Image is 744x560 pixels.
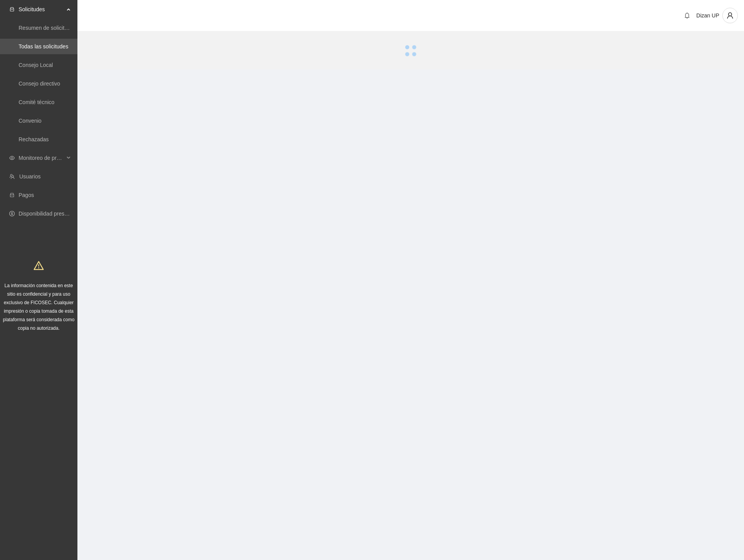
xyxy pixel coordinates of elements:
[3,283,75,331] span: La información contenida en este sitio es confidencial y para uso exclusivo de FICOSEC. Cualquier...
[34,260,44,271] span: warning
[19,2,64,17] span: Solicitudes
[681,12,693,19] span: bell
[19,25,106,31] a: Resumen de solicitudes por aprobar
[19,192,34,198] a: Pagos
[19,99,55,105] a: Comité técnico
[19,80,60,87] a: Consejo directivo
[19,173,41,180] a: Usuarios
[9,7,15,12] span: inbox
[19,43,68,50] a: Todas las solicitudes
[19,211,85,217] a: Disponibilidad presupuestal
[19,62,53,68] a: Consejo Local
[723,12,737,19] span: user
[722,8,738,23] button: user
[19,136,49,142] a: Rechazadas
[19,150,64,166] span: Monitoreo de proyectos
[696,12,719,19] span: Dizan UP
[681,9,693,22] button: bell
[9,155,15,161] span: eye
[19,118,41,124] a: Convenio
